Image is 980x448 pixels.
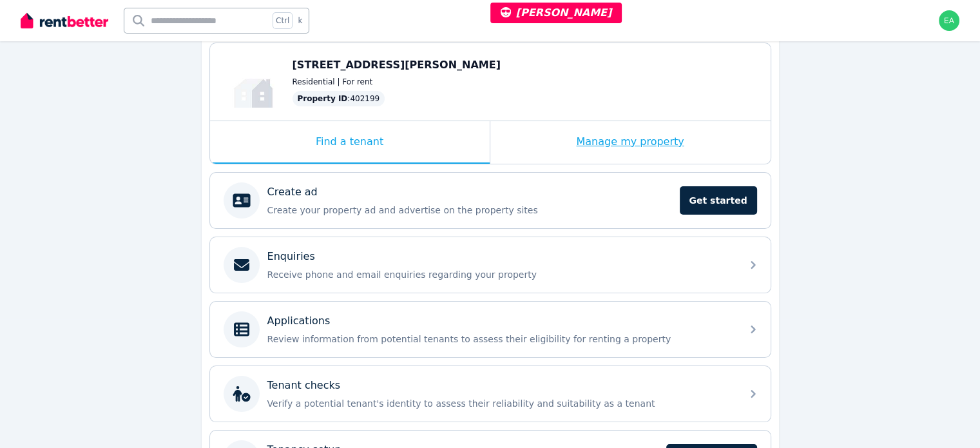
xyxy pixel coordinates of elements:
p: Enquiries [267,249,315,264]
a: Tenant checksVerify a potential tenant's identity to assess their reliability and suitability as ... [210,366,771,422]
span: k [298,15,302,26]
span: Get started [680,186,757,215]
p: Tenant checks [267,378,341,393]
span: [STREET_ADDRESS][PERSON_NAME] [293,59,501,71]
p: Verify a potential tenant's identity to assess their reliability and suitability as a tenant [267,397,734,410]
span: Residential | For rent [293,77,373,87]
div: Manage my property [490,121,771,164]
a: Create adCreate your property ad and advertise on the property sitesGet started [210,173,771,228]
img: RentBetter [21,11,108,30]
a: EnquiriesReceive phone and email enquiries regarding your property [210,237,771,293]
div: : 402199 [293,91,385,106]
p: Review information from potential tenants to assess their eligibility for renting a property [267,333,734,346]
a: ApplicationsReview information from potential tenants to assess their eligibility for renting a p... [210,302,771,357]
div: Find a tenant [210,121,490,164]
p: Applications [267,313,331,329]
span: Property ID [298,93,348,104]
p: Create ad [267,184,318,200]
p: Create your property ad and advertise on the property sites [267,204,672,217]
span: [PERSON_NAME] [501,6,612,19]
img: earl@rentbetter.com.au [939,10,959,31]
span: Ctrl [273,12,293,29]
p: Receive phone and email enquiries regarding your property [267,268,734,281]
